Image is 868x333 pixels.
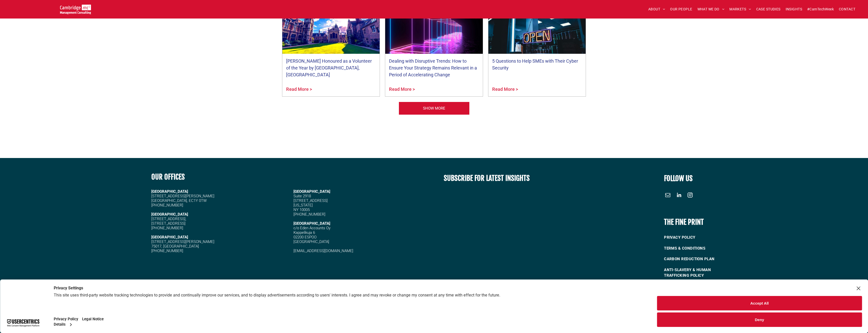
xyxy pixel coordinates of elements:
span: [PHONE_NUMBER] [151,249,183,253]
a: Wide angle photo of Pemrboke College on a sunny day [282,6,380,54]
a: ABOUT [646,5,668,13]
strong: [GEOGRAPHIC_DATA] [151,212,188,217]
a: Neon 'Open' sign in business window [488,6,586,54]
span: 75017, [GEOGRAPHIC_DATA] [151,244,199,249]
a: Read More > [286,86,376,93]
img: Cambridge MC Logo [60,5,91,14]
span: c/o Eden Accounts Oy Kappelikuja 6 02200 ESPOO [GEOGRAPHIC_DATA] [293,226,330,244]
a: 5 Questions to Help SMEs with Their Cyber Security [492,58,582,71]
a: instagram [686,191,694,200]
a: [PERSON_NAME] Honoured as a Volunteer of the Year by [GEOGRAPHIC_DATA], [GEOGRAPHIC_DATA] [286,58,376,78]
a: PRIVACY POLICY [664,232,733,243]
span: Suite 2918 [293,194,311,198]
span: [US_STATE] [293,203,313,207]
span: [STREET_ADDRESS][PERSON_NAME] [151,239,214,244]
span: [PHONE_NUMBER] [151,203,183,207]
a: Our Foundation | About | Cambridge Management Consulting [399,102,470,115]
a: Dealing with Disruptive Trends: How to Ensure Your Strategy Remains Relevant in a Period of Accel... [389,58,479,78]
span: [PHONE_NUMBER] [293,212,325,217]
a: Your Business Transformed | Cambridge Management Consulting [60,5,91,11]
a: #CamTechWeek [805,5,836,13]
a: WHAT WE DO [695,5,727,13]
span: [PHONE_NUMBER] [151,226,183,230]
a: OUR PEOPLE [668,5,695,13]
a: [EMAIL_ADDRESS][DOMAIN_NAME] [293,249,353,253]
span: [STREET_ADDRESS], [151,217,186,221]
span: SHOW MORE [423,102,445,115]
span: [GEOGRAPHIC_DATA] [293,221,330,226]
a: TERMS & CONDITIONS [664,243,733,254]
a: CARBON REDUCTION PLAN [664,254,733,265]
a: email [664,191,672,200]
a: linkedin [675,191,683,200]
font: FOLLOW US [664,174,693,183]
strong: [GEOGRAPHIC_DATA] [151,235,188,239]
b: OUR OFFICES [151,172,185,181]
a: Read More > [389,86,479,93]
span: NY 10005 [293,207,310,212]
a: ANTI-SLAVERY & HUMAN TRAFFICKING POLICY [664,265,733,281]
a: A series of neon cubes in a line [385,6,483,54]
a: CASE STUDIES [754,5,783,13]
span: [STREET_ADDRESS] [293,198,328,203]
span: [GEOGRAPHIC_DATA] [293,189,330,194]
span: [STREET_ADDRESS] [151,221,186,226]
b: THE FINE PRINT [664,218,704,226]
strong: [GEOGRAPHIC_DATA] [151,189,188,194]
a: Read More > [492,86,582,93]
a: CONTACT [836,5,858,13]
a: MARKETS [727,5,753,13]
span: [STREET_ADDRESS][PERSON_NAME] [GEOGRAPHIC_DATA], EC1Y 0TW [151,194,214,203]
a: INSIGHTS [783,5,805,13]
